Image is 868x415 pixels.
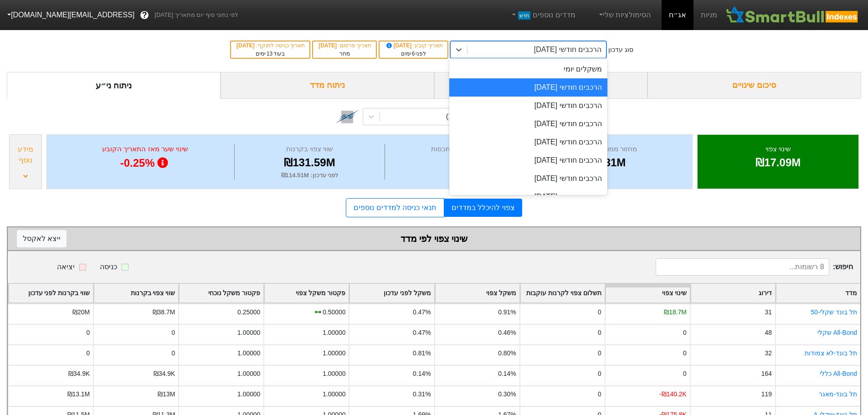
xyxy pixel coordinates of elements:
[412,51,415,57] span: 6
[154,10,238,20] span: לפי נתוני סוף יום מתאריך [DATE]
[264,284,349,302] div: Toggle SortBy
[58,154,232,172] div: -0.25%
[236,41,305,50] div: תאריך כניסה לתוקף :
[598,328,601,338] div: 0
[236,42,256,49] span: [DATE]
[724,6,861,24] img: SmartBull
[683,328,687,338] div: 0
[153,307,175,317] div: ₪38.7M
[449,97,607,115] div: הרכבים חודשי [DATE]
[339,51,350,57] span: מחר
[498,307,516,317] div: 0.91%
[7,72,221,99] div: ניתוח ני״ע
[413,328,431,338] div: 0.47%
[709,154,847,171] div: ₪17.09M
[179,284,263,302] div: Toggle SortBy
[100,261,117,272] div: כניסה
[498,348,516,358] div: 0.80%
[598,348,601,358] div: 0
[323,348,345,358] div: 1.00000
[449,78,607,97] div: הרכבים חודשי [DATE]
[237,389,260,399] div: 1.00000
[68,369,90,379] div: ₪34.9K
[237,348,260,358] div: 1.00000
[507,6,579,24] a: מדדים נוספיםחדש
[237,144,382,154] div: שווי צפוי בקרנות
[349,284,434,302] div: Toggle SortBy
[323,389,345,399] div: 1.00000
[67,389,90,399] div: ₪13.1M
[656,258,829,276] input: 8 רשומות...
[435,284,519,302] div: Toggle SortBy
[335,105,359,128] img: tase link
[498,328,516,338] div: 0.46%
[819,390,858,398] a: תל בונד-מאגר
[683,348,687,358] div: 0
[387,154,527,171] div: 2.3
[534,44,601,55] div: הרכבים חודשי [DATE]
[449,188,607,206] div: הרכבים חודשי [DATE]
[520,284,605,302] div: Toggle SortBy
[318,41,371,50] div: תאריך פרסום :
[765,348,771,358] div: 32
[594,6,655,24] a: הסימולציות שלי
[761,369,772,379] div: 164
[387,144,527,154] div: מספר ימי התכסות
[323,369,345,379] div: 1.00000
[820,370,857,377] a: All-Bond כללי
[384,41,443,50] div: תאריך קובע :
[237,328,260,338] div: 1.00000
[449,115,607,133] div: הרכבים חודשי [DATE]
[154,369,175,379] div: ₪34.9K
[221,72,434,99] div: ניתוח מדד
[446,111,531,122] div: קיסטון אינ אגחב (1215078)
[444,199,522,217] a: צפוי להיכלל במדדים
[449,151,607,169] div: הרכבים חודשי [DATE]
[608,45,633,55] div: סוג עדכון
[598,307,601,317] div: 0
[598,369,601,379] div: 0
[805,349,857,357] a: תל בונד-לא צמודות
[9,284,93,302] div: Toggle SortBy
[94,284,178,302] div: Toggle SortBy
[237,154,382,171] div: ₪131.59M
[17,230,67,247] button: ייצא לאקסל
[761,389,772,399] div: 119
[413,348,431,358] div: 0.81%
[267,51,272,57] span: 13
[237,171,382,180] div: לפני עדכון : ₪114.51M
[434,72,648,99] div: ביקושים והיצעים צפויים
[236,50,305,58] div: בעוד ימים
[776,284,860,302] div: Toggle SortBy
[811,308,857,316] a: תל בונד שקלי-50
[498,389,516,399] div: 0.30%
[817,329,857,336] a: All-Bond שקלי
[765,328,771,338] div: 48
[158,389,175,399] div: ₪13M
[449,60,607,78] div: משקלים יומי
[413,369,431,379] div: 0.14%
[691,284,775,302] div: Toggle SortBy
[518,11,530,20] span: חדש
[449,133,607,151] div: הרכבים חודשי [DATE]
[17,232,851,246] div: שינוי צפוי לפי מדד
[683,369,687,379] div: 0
[346,198,444,217] a: תנאי כניסה למדדים נוספים
[664,307,687,317] div: ₪18.7M
[86,328,90,338] div: 0
[765,307,771,317] div: 31
[413,389,431,399] div: 0.31%
[659,389,687,399] div: -₪140.2K
[72,307,90,317] div: ₪20M
[413,307,431,317] div: 0.47%
[709,144,847,154] div: שינוי צפוי
[12,144,39,166] div: מידע נוסף
[172,348,175,358] div: 0
[647,72,861,99] div: סיכום שינויים
[449,169,607,188] div: הרכבים חודשי [DATE]
[318,42,338,49] span: [DATE]
[58,144,232,154] div: שינוי שער מאז התאריך הקובע
[323,307,345,317] div: 0.50000
[656,258,853,276] span: חיפוש :
[237,307,260,317] div: 0.25000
